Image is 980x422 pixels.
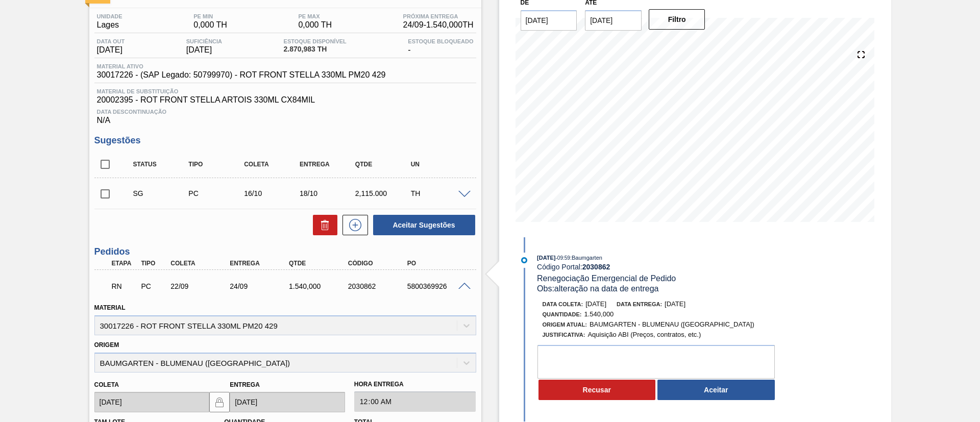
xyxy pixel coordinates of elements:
[284,45,347,53] span: 2.870,983 TH
[587,331,701,338] span: Aquisição ABI (Preços, contratos, etc.)
[94,304,126,311] label: Material
[297,189,359,197] div: 18/10/2025
[556,255,570,261] span: - 09:59
[227,260,293,267] div: Entrega
[131,161,192,168] div: Status
[227,282,293,290] div: 24/09/2025
[97,63,386,69] span: Material ativo
[408,161,470,168] div: UN
[94,381,119,388] label: Coleta
[186,38,222,44] span: Suficiência
[543,301,583,307] span: Data coleta:
[408,189,470,197] div: TH
[193,20,227,30] span: 0,000 TH
[584,310,614,318] span: 1.540,000
[521,10,577,31] input: dd/mm/yyyy
[346,260,412,267] div: Código
[521,257,527,263] img: atual
[230,392,345,412] input: dd/mm/yyyy
[94,341,119,349] label: Origem
[543,332,585,338] span: Justificativa:
[403,13,474,19] span: Próxima Entrega
[97,109,474,115] span: Data Descontinuação
[138,260,169,267] div: Tipo
[109,275,140,297] div: Em renegociação
[537,255,555,261] span: [DATE]
[649,9,705,30] button: Filtro
[537,274,676,283] span: Renegociação Emergencial de Pedido
[94,392,210,412] input: dd/mm/yyyy
[354,377,476,392] label: Hora Entrega
[241,189,303,197] div: 16/10/2025
[405,282,471,290] div: 5800369926
[405,38,476,55] div: -
[308,215,337,235] div: Excluir Sugestões
[97,20,122,30] span: Lages
[138,282,169,290] div: Pedido de Compra
[286,260,353,267] div: Qtde
[97,45,125,55] span: [DATE]
[241,161,303,168] div: Coleta
[286,282,353,290] div: 1.540,000
[543,321,587,328] span: Origem Atual:
[543,311,582,317] span: Quantidade :
[353,161,414,168] div: Qtde
[94,135,476,146] h3: Sugestões
[405,260,471,267] div: PO
[590,320,754,328] span: BAUMGARTEN - BLUMENAU ([GEOGRAPHIC_DATA])
[297,161,359,168] div: Entrega
[353,189,414,197] div: 2,115.000
[94,246,476,257] h3: Pedidos
[537,263,779,271] div: Código Portal:
[186,161,248,168] div: Tipo
[617,301,662,307] span: Data entrega:
[97,13,122,19] span: Unidade
[582,263,610,271] strong: 2030862
[97,88,474,94] span: Material de Substituição
[168,282,234,290] div: 22/09/2025
[408,38,473,44] span: Estoque Bloqueado
[97,38,125,44] span: Data out
[368,214,476,236] div: Aceitar Sugestões
[373,215,475,235] button: Aceitar Sugestões
[97,95,474,105] span: 20002395 - ROT FRONT STELLA ARTOIS 330ML CX84MIL
[213,396,226,408] img: locked
[186,45,222,55] span: [DATE]
[131,189,192,197] div: Sugestão Criada
[665,300,685,308] span: [DATE]
[94,105,476,125] div: N/A
[230,381,260,388] label: Entrega
[298,20,332,30] span: 0,000 TH
[346,282,412,290] div: 2030862
[193,13,227,19] span: PE MIN
[209,392,230,412] button: locked
[657,380,775,400] button: Aceitar
[112,282,137,290] p: RN
[538,380,656,400] button: Recusar
[403,20,474,30] span: 24/09 - 1.540,000 TH
[97,70,386,80] span: 30017226 - (SAP Legado: 50799970) - ROT FRONT STELLA 330ML PM20 429
[109,260,140,267] div: Etapa
[537,284,658,293] span: Obs: alteração na data de entrega
[284,38,347,44] span: Estoque Disponível
[168,260,234,267] div: Coleta
[585,300,606,308] span: [DATE]
[570,255,602,261] span: : Baumgarten
[298,13,332,19] span: PE MAX
[585,10,642,31] input: dd/mm/yyyy
[186,189,248,197] div: Pedido de Compra
[337,215,368,235] div: Nova sugestão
